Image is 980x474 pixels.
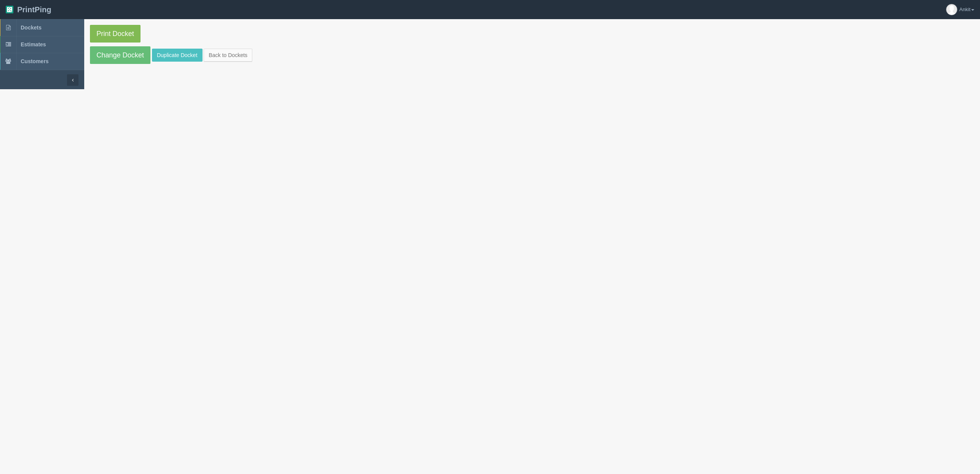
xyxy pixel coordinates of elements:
[21,41,46,47] span: Estimates
[152,49,203,62] a: Duplicate Docket
[204,49,252,62] a: Back to Dockets
[90,25,140,42] a: Print Docket
[21,58,49,64] span: Customers
[946,4,957,15] img: avatar_default-7531ab5dedf162e01f1e0bb0964e6a185e93c5c22dfe317fb01d7f8cd2b1632c.jpg
[90,46,150,64] a: Change Docket
[21,25,41,31] span: Dockets
[6,6,13,13] img: logo-3e63b451c926e2ac314895c53de4908e5d424f24456219fb08d385ab2e579770.png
